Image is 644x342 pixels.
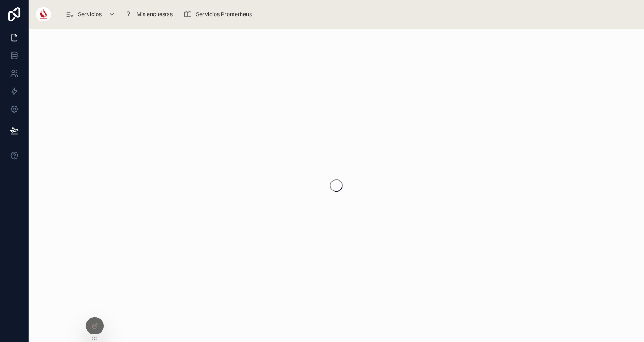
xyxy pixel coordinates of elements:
img: App logo [36,7,51,21]
span: Servicios Prometheus [196,11,252,18]
span: Servicios [78,11,102,18]
a: Servicios [63,6,119,22]
div: scrollable content [58,4,637,24]
span: Mis encuestas [136,11,173,18]
a: Servicios Prometheus [181,6,258,22]
a: Mis encuestas [121,6,179,22]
